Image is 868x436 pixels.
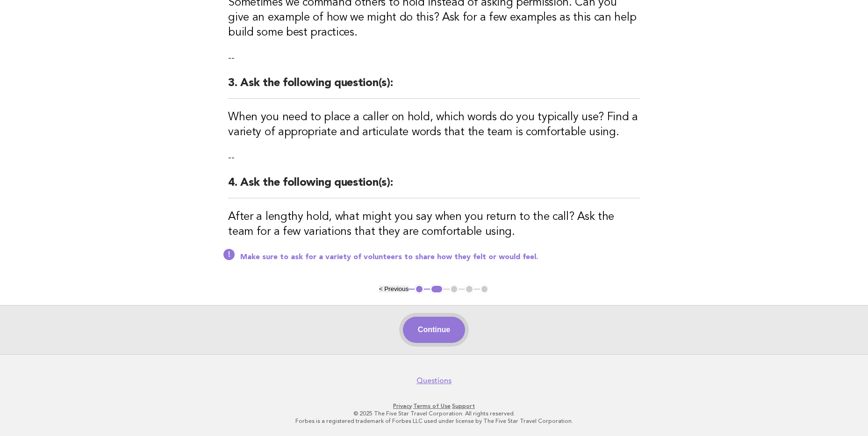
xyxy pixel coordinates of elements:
h3: After a lengthy hold, what might you say when you return to the call? Ask the team for a few vari... [228,210,640,240]
h3: When you need to place a caller on hold, which words do you typically use? Find a variety of appr... [228,110,640,140]
p: © 2025 The Five Star Travel Corporation. All rights reserved. [148,410,720,417]
button: 2 [430,284,444,294]
button: < Previous [379,285,409,292]
p: Make sure to ask for a variety of volunteers to share how they felt or would feel. [240,253,640,262]
a: Support [452,403,475,409]
p: -- [228,51,640,65]
a: Privacy [393,403,412,409]
button: 1 [415,284,424,294]
p: · · [148,402,720,410]
button: Continue [403,317,465,343]
p: -- [228,151,640,164]
h2: 4. Ask the following question(s): [228,175,640,198]
p: Forbes is a registered trademark of Forbes LLC used under license by The Five Star Travel Corpora... [148,417,720,425]
h2: 3. Ask the following question(s): [228,76,640,99]
a: Terms of Use [413,403,451,409]
a: Questions [416,376,452,385]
